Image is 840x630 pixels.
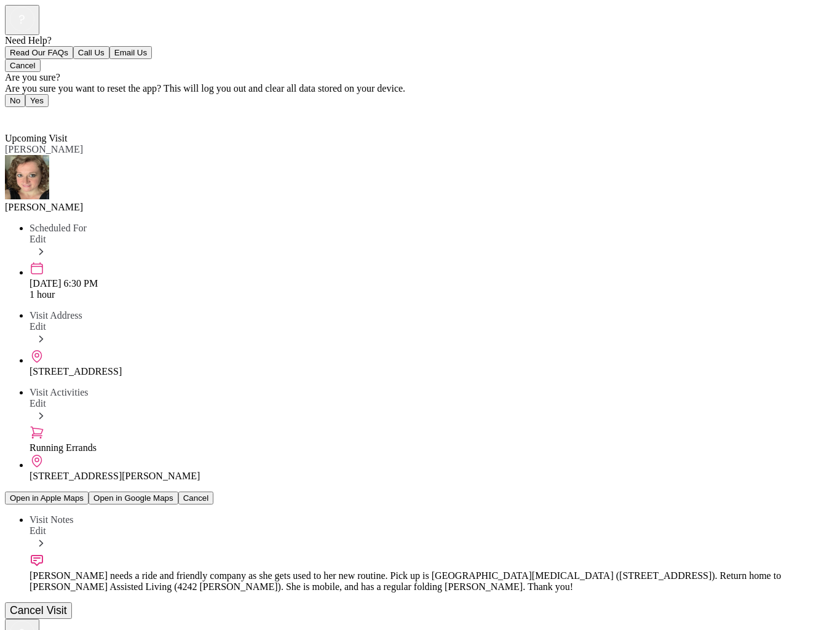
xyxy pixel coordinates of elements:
[5,72,835,83] div: Are you sure?
[5,133,67,143] span: Upcoming Visit
[5,83,835,94] div: Are you sure you want to reset the app? This will log you out and clear all data stored on your d...
[89,492,178,504] button: Open in Google Maps
[30,442,835,453] div: Running Errands
[30,289,835,300] div: 1 hour
[5,59,41,72] button: Cancel
[30,570,835,592] div: [PERSON_NAME] needs a ride and friendly company as she gets used to her new routine. Pick up is [...
[30,366,835,377] div: [STREET_ADDRESS]
[30,514,73,525] span: Visit Notes
[5,155,49,199] img: avatar
[5,35,835,46] div: Need Help?
[5,492,89,504] button: Open in Apple Maps
[12,111,33,121] span: Back
[73,46,109,59] button: Call Us
[5,144,83,154] span: [PERSON_NAME]
[30,321,46,332] span: Edit
[30,398,46,409] span: Edit
[5,602,72,619] button: Cancel Visit
[5,111,33,121] a: Back
[30,234,46,244] span: Edit
[178,492,214,504] button: Cancel
[109,46,152,59] button: Email Us
[25,94,49,107] button: Yes
[30,471,835,482] div: [STREET_ADDRESS][PERSON_NAME]
[5,94,25,107] button: No
[30,278,835,289] div: [DATE] 6:30 PM
[30,223,87,233] span: Scheduled For
[5,202,835,213] div: [PERSON_NAME]
[5,46,73,59] button: Read Our FAQs
[30,387,88,397] span: Visit Activities
[30,525,46,536] span: Edit
[30,310,82,321] span: Visit Address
